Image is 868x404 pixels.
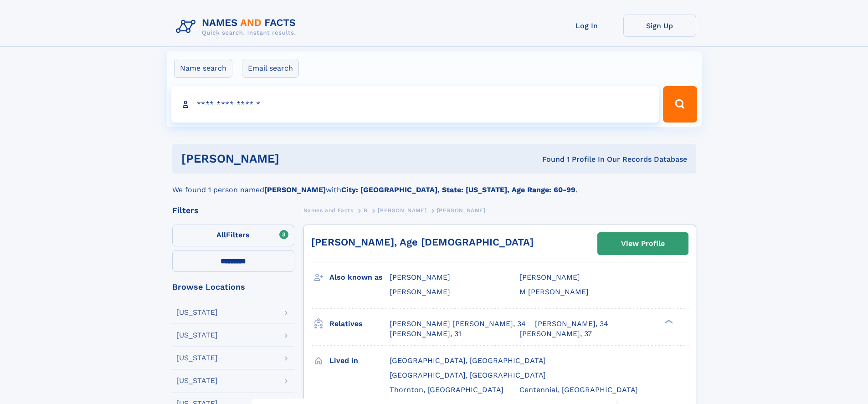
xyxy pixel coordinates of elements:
[390,319,526,329] a: [PERSON_NAME] [PERSON_NAME], 34
[176,332,218,339] div: [US_STATE]
[519,329,592,339] a: [PERSON_NAME], 37
[174,59,232,78] label: Name search
[378,207,426,214] span: [PERSON_NAME]
[535,319,608,329] a: [PERSON_NAME], 34
[411,154,687,164] div: Found 1 Profile In Our Records Database
[390,356,546,365] span: [GEOGRAPHIC_DATA], [GEOGRAPHIC_DATA]
[311,236,534,248] a: [PERSON_NAME], Age [DEMOGRAPHIC_DATA]
[329,353,390,368] h3: Lived in
[172,283,294,291] div: Browse Locations
[172,15,303,39] img: Logo Names and Facts
[519,385,638,394] span: Centennial, [GEOGRAPHIC_DATA]
[598,233,688,255] a: View Profile
[242,59,299,78] label: Email search
[176,309,218,316] div: [US_STATE]
[390,385,503,394] span: Thornton, [GEOGRAPHIC_DATA]
[341,185,575,194] b: City: [GEOGRAPHIC_DATA], State: [US_STATE], Age Range: 60-99
[303,205,354,216] a: Names and Facts
[550,15,623,37] a: Log In
[172,206,294,215] div: Filters
[390,273,450,281] span: [PERSON_NAME]
[663,318,673,324] div: ❯
[623,15,696,37] a: Sign Up
[171,86,659,123] input: search input
[364,207,368,214] span: B
[176,354,218,362] div: [US_STATE]
[176,377,218,384] div: [US_STATE]
[519,273,580,281] span: [PERSON_NAME]
[329,270,390,285] h3: Also known as
[329,316,390,332] h3: Relatives
[390,371,546,379] span: [GEOGRAPHIC_DATA], [GEOGRAPHIC_DATA]
[172,174,696,195] div: We found 1 person named with .
[621,233,665,254] div: View Profile
[216,230,226,239] span: All
[437,207,486,214] span: [PERSON_NAME]
[378,205,426,216] a: [PERSON_NAME]
[663,86,697,123] button: Search Button
[264,185,326,194] b: [PERSON_NAME]
[519,287,589,296] span: M [PERSON_NAME]
[390,287,450,296] span: [PERSON_NAME]
[390,329,461,339] a: [PERSON_NAME], 31
[172,225,294,246] label: Filters
[181,153,411,164] h1: [PERSON_NAME]
[364,205,368,216] a: B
